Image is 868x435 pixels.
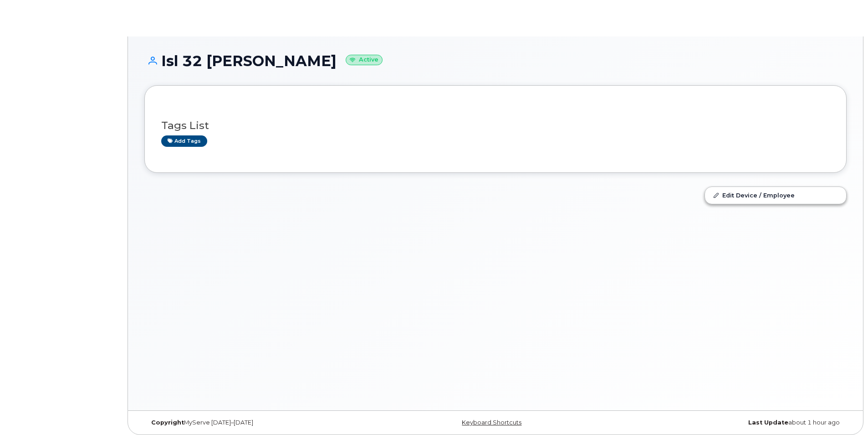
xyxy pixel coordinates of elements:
a: Keyboard Shortcuts [462,419,521,426]
strong: Last Update [748,419,788,426]
div: MyServe [DATE]–[DATE] [144,419,378,426]
a: Add tags [161,135,207,147]
a: Edit Device / Employee [705,187,846,203]
strong: Copyright [151,419,184,426]
h3: Tags List [161,120,830,131]
h1: Isl 32 [PERSON_NAME] [144,53,847,69]
div: about 1 hour ago [613,419,847,426]
small: Active [346,55,383,65]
